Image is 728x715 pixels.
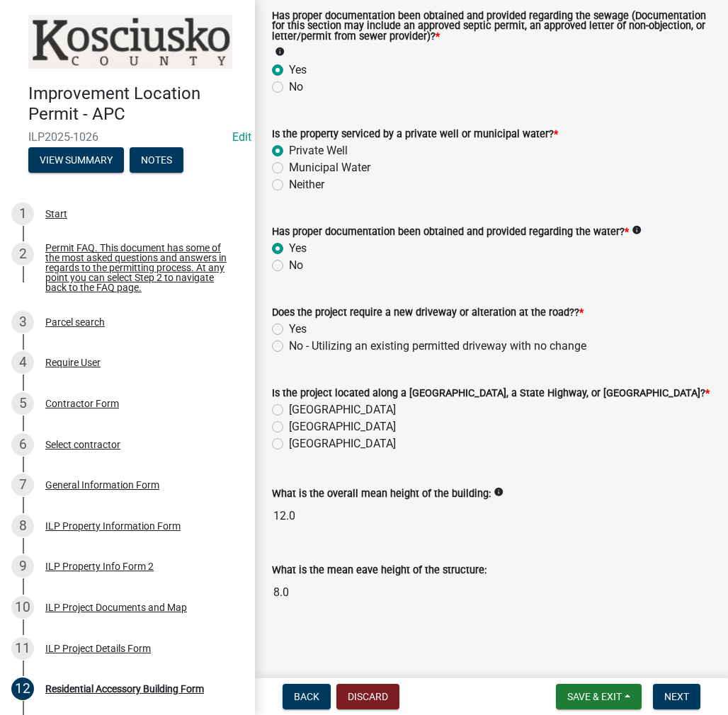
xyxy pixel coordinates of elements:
[45,561,154,571] div: ILP Property Info Form 2
[45,317,105,327] div: Parcel search
[45,399,119,408] div: Contractor Form
[272,11,711,42] label: Has proper documentation been obtained and provided regarding the sewage (Documentation for this ...
[289,321,307,338] label: Yes
[294,691,319,702] span: Back
[289,240,307,257] label: Yes
[28,147,124,173] button: View Summary
[11,311,34,333] div: 3
[11,202,34,225] div: 1
[11,555,34,578] div: 9
[11,596,34,619] div: 10
[289,79,303,96] label: No
[289,142,348,159] label: Private Well
[28,15,232,69] img: Kosciusko County, Indiana
[11,351,34,374] div: 4
[272,130,558,139] label: Is the property serviced by a private well or municipal water?
[289,401,396,418] label: [GEOGRAPHIC_DATA]
[289,338,586,355] label: No - Utilizing an existing permitted driveway with no change
[556,684,642,709] button: Save & Exit
[45,209,67,219] div: Start
[567,691,622,702] span: Save & Exit
[45,357,101,367] div: Require User
[272,227,629,237] label: Has proper documentation been obtained and provided regarding the water?
[11,677,34,700] div: 12
[289,159,370,176] label: Municipal Water
[45,480,159,490] div: General Information Form
[28,155,124,166] wm-modal-confirm: Summary
[11,243,34,265] div: 2
[336,684,399,709] button: Discard
[11,392,34,415] div: 5
[289,418,396,435] label: [GEOGRAPHIC_DATA]
[232,130,251,144] a: Edit
[11,515,34,537] div: 8
[283,684,331,709] button: Back
[45,602,187,612] div: ILP Project Documents and Map
[11,637,34,660] div: 11
[289,435,396,452] label: [GEOGRAPHIC_DATA]
[272,389,710,399] label: Is the project located along a [GEOGRAPHIC_DATA], a State Highway, or [GEOGRAPHIC_DATA]?
[45,684,204,694] div: Residential Accessory Building Form
[45,243,232,292] div: Permit FAQ. This document has some of the most asked questions and answers in regards to the perm...
[272,566,487,576] label: What is the mean eave height of the structure:
[45,521,181,531] div: ILP Property Information Form
[289,257,303,274] label: No
[653,684,700,709] button: Next
[11,474,34,496] div: 7
[130,147,183,173] button: Notes
[130,155,183,166] wm-modal-confirm: Notes
[289,176,324,193] label: Neither
[28,130,227,144] span: ILP2025-1026
[28,84,244,125] h4: Improvement Location Permit - APC
[632,225,642,235] i: info
[275,47,285,57] i: info
[494,487,504,497] i: info
[289,62,307,79] label: Yes
[45,440,120,450] div: Select contractor
[272,489,491,499] label: What is the overall mean height of the building:
[272,308,584,318] label: Does the project require a new driveway or alteration at the road??
[232,130,251,144] wm-modal-confirm: Edit Application Number
[11,433,34,456] div: 6
[45,643,151,653] div: ILP Project Details Form
[664,691,689,702] span: Next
